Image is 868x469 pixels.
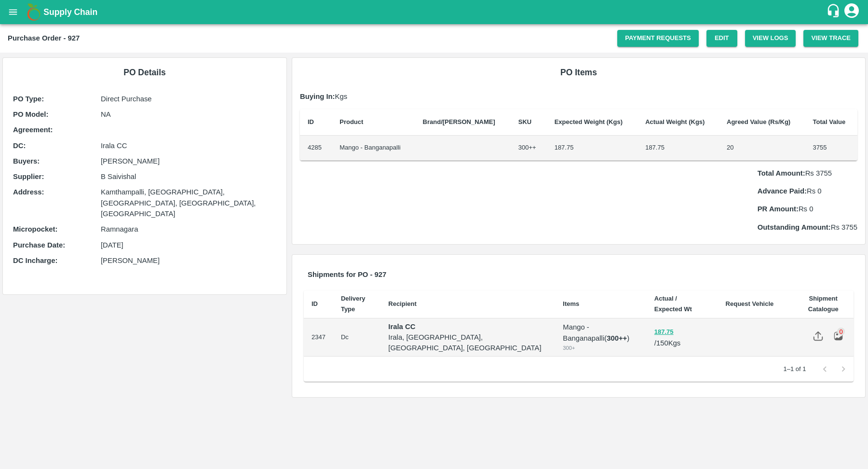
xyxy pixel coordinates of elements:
img: logo [24,2,43,22]
b: Total Value [813,118,846,125]
td: 4285 [300,136,332,161]
b: Agreed Value (Rs/Kg) [727,118,790,125]
b: Delivery Type [341,295,366,313]
b: Request Vehicle [726,300,774,307]
b: Micropocket : [13,225,57,233]
b: Recipient [388,300,417,307]
p: Kgs [300,91,857,102]
b: Expected Weight (Kgs) [555,118,623,125]
div: account of current user [843,2,860,22]
b: DC Incharge : [13,257,57,264]
b: Advance Paid: [758,187,807,195]
b: Address : [13,188,44,196]
b: 300++ [607,334,627,342]
b: ID [308,118,314,125]
td: 20 [719,136,805,161]
b: SKU [518,118,531,125]
td: 187.75 [637,136,719,161]
b: Shipment Catalogue [808,295,839,313]
p: Irala, [GEOGRAPHIC_DATA], [GEOGRAPHIC_DATA], [GEOGRAPHIC_DATA] [388,332,547,354]
p: Rs 3755 [758,168,857,179]
td: 300++ [511,136,547,161]
b: Brand/[PERSON_NAME] [423,118,495,125]
b: Purchase Order - 927 [8,34,80,42]
p: [PERSON_NAME] [101,255,276,266]
button: View Trace [803,30,858,47]
p: Mango - Banganapalli ( ) [563,322,638,344]
strong: Irala CC [388,323,415,331]
b: ID [312,300,318,307]
a: Edit [706,30,737,47]
b: Actual / Expected Wt [654,295,692,313]
b: Buying In: [300,93,335,100]
button: open drawer [2,1,24,23]
td: Dc [333,318,380,357]
b: Supply Chain [43,7,97,17]
button: View Logs [745,30,796,47]
b: Shipments for PO - 927 [308,271,386,278]
b: Total Amount: [758,169,805,177]
a: Payment Requests [617,30,699,47]
p: 1–1 of 1 [783,365,806,374]
p: / 150 Kgs [654,326,699,348]
p: Rs 0 [758,204,857,214]
b: Purchase Date : [13,241,65,249]
td: 2347 [304,318,333,357]
b: DC : [13,142,26,150]
b: Buyers : [13,157,40,165]
p: Direct Purchase [101,94,276,104]
h6: PO Details [11,66,279,79]
h6: PO Items [300,66,857,79]
b: Items [563,300,579,307]
b: Agreement: [13,126,53,134]
td: Mango - Banganapalli [332,136,415,161]
p: Rs 0 [758,186,857,196]
p: NA [101,109,276,120]
a: Supply Chain [43,5,826,19]
b: PO Model : [13,110,48,118]
td: 3755 [805,136,857,161]
p: B Saivishal [101,171,276,182]
div: 300+ [563,344,638,352]
b: Actual Weight (Kgs) [645,118,705,125]
img: preview [833,331,843,341]
p: Rs 3755 [758,222,857,233]
p: Irala CC [101,140,276,151]
td: 187.75 [547,136,638,161]
p: Kamthampalli, [GEOGRAPHIC_DATA], [GEOGRAPHIC_DATA], [GEOGRAPHIC_DATA], [GEOGRAPHIC_DATA] [101,187,276,219]
p: Ramnagara [101,224,276,234]
button: 187.75 [654,327,674,338]
div: 0 [837,328,845,335]
b: Outstanding Amount: [758,223,831,231]
b: PO Type : [13,95,44,103]
p: [DATE] [101,240,276,250]
b: Supplier : [13,173,44,180]
img: share [813,331,823,341]
p: [PERSON_NAME] [101,156,276,166]
b: Product [339,118,363,125]
b: PR Amount: [758,205,799,213]
div: customer-support [826,3,843,21]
